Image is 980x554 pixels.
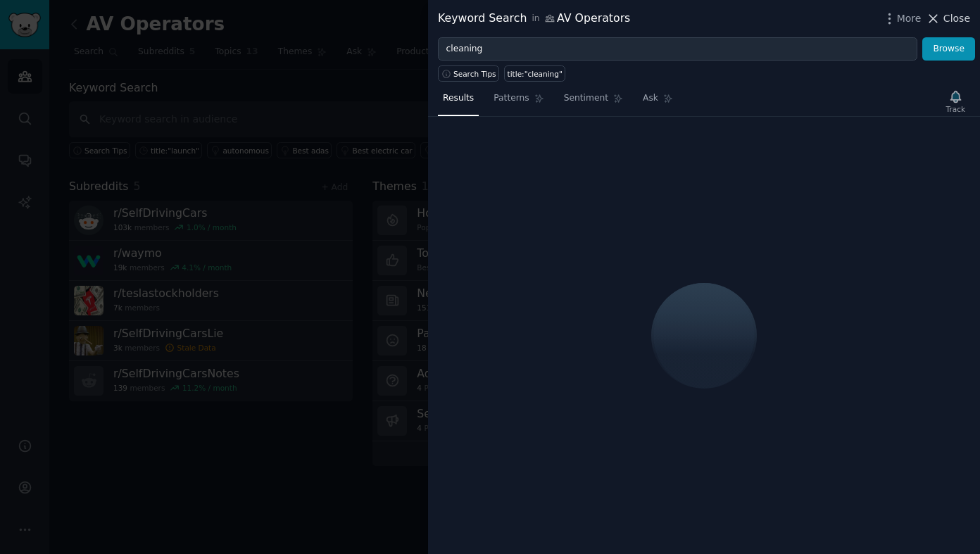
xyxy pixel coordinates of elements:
a: Ask [638,87,678,116]
button: More [882,11,922,26]
input: Try a keyword related to your business [438,37,917,61]
div: title:"cleaning" [508,69,563,79]
a: Sentiment [559,87,628,116]
span: in [532,13,539,25]
button: Browse [922,37,975,61]
button: Search Tips [438,65,499,82]
span: More [897,11,922,26]
span: Close [943,11,970,26]
span: Sentiment [564,92,608,105]
a: Patterns [489,87,548,116]
div: Keyword Search AV Operators [438,10,630,27]
a: title:"cleaning" [504,65,565,82]
span: Ask [643,92,658,105]
button: Close [926,11,970,26]
span: Patterns [494,92,529,105]
span: Search Tips [453,69,496,79]
a: Results [438,87,479,116]
span: Results [443,92,474,105]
